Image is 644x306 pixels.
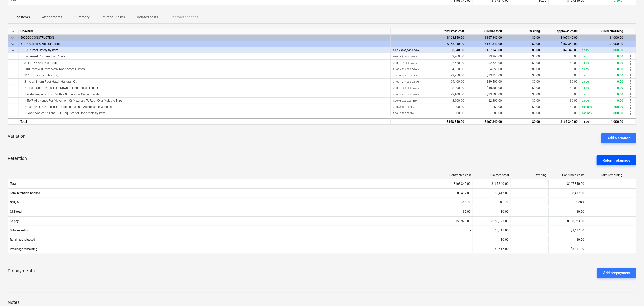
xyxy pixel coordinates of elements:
div: $168,340.00 [391,35,466,41]
div: 800.00 [393,110,464,116]
span: $0.00 [570,80,578,83]
div: 3,960.00 [393,53,464,60]
small: 1.00 × $168,340.00 / item [393,49,421,52]
span: $23,210.00 [487,74,502,77]
div: 513000 Roof & Wall Cladding [20,41,388,47]
button: Add Variation [601,133,636,143]
p: Retention [8,155,27,165]
small: 21.00 × $120.00 / item [393,62,417,64]
span: $0.00 [532,48,540,52]
small: 0.00% [582,68,589,71]
div: $0.00 [435,208,473,216]
div: 211 m Tray Pan Flashing [20,72,388,79]
div: 0.00 [582,85,623,91]
div: 1 Roof Worker Kits and PPE Required for Use of this System [20,110,388,116]
div: Add Variation [607,135,630,141]
span: $29,400.00 [487,80,502,83]
p: Attachments [42,15,62,20]
span: $0.00 [532,80,540,83]
span: keyboard_arrow_down [10,28,16,35]
span: $0.00 [570,67,578,71]
span: Retainage remaining [10,247,433,251]
span: $2,200.00 [488,99,502,102]
span: $0.00 [570,105,578,109]
span: GST, % [10,201,433,204]
small: 0.00% [582,62,589,64]
button: Return retainage [597,155,636,165]
div: 29,400.00 [393,79,464,85]
small: 1.00 × $2,200.00 / item [393,99,417,102]
span: $0.00 [570,74,578,77]
div: 0.00 [582,91,623,98]
div: 0.00 [582,66,623,72]
p: Notes [8,299,636,305]
span: $48,300.00 [487,86,502,90]
div: 0.00 [582,79,623,85]
div: $0.00 [548,236,586,244]
div: $168,340.00 [391,118,466,125]
span: $0.00 [532,111,540,115]
div: Claimed total [466,28,504,35]
span: $0.00 [532,99,540,102]
div: 23,100.00 [393,91,464,98]
div: 34,650.00 [393,66,464,72]
div: $167,340.00 [466,35,504,41]
span: more_vert [627,98,633,104]
div: 0.00 [582,60,623,66]
small: 1.00 × $23,100.00 / item [393,93,419,96]
div: 500000 CONSTRUCTION [20,35,388,41]
div: $167,340.00 [542,118,580,125]
span: $0.00 [532,105,540,109]
span: $0.00 [532,55,540,58]
div: - [435,236,473,244]
span: $0.00 [532,61,540,65]
small: 100.00% [582,112,592,115]
small: 1.00 × $800.00 / item [393,112,415,115]
span: $34,650.00 [487,67,502,71]
small: 0.00% [582,87,589,89]
div: $158,923.00 [548,217,586,225]
div: Line-item [18,28,391,35]
div: $8,417.00 [548,226,586,234]
p: Related costs [137,15,158,20]
span: $0.00 [494,111,502,115]
div: 0.00% [473,198,511,206]
div: $8,417.00 [473,226,511,234]
div: 0.00 [582,98,623,104]
div: $1,000.00 [580,41,625,47]
div: $0.00 [504,118,542,125]
button: Add prepayment [597,268,636,278]
div: 21 Aluminium Roof Hatch Handrail Kit [20,79,388,85]
span: more_vert [627,73,633,79]
span: $0.00 [570,99,578,102]
span: more_vert [627,79,633,85]
div: 1000mm x800mm Metal Roof Access Hatch [20,66,388,72]
span: more_vert [627,110,633,116]
span: To pay [10,219,433,223]
div: $167,340.00 [548,180,586,188]
div: $167,340.00 [542,41,580,47]
div: Contracted cost [391,28,466,35]
small: 2.00 × $100.00 / item [393,106,415,108]
div: Return retainage [603,157,630,164]
div: Claimed total [475,173,509,177]
div: $1,000.00 [580,35,625,41]
span: more_vert [627,91,633,98]
div: 1 EWP Allowance For Movement Of Materials To Roof Over Multiple Trips [20,98,388,104]
div: 0.00% [435,198,473,206]
div: - [435,245,473,253]
div: 200.00 [393,104,464,110]
div: 3.0m EWP Access Strop [20,60,388,66]
p: $8,417.00 [495,247,509,251]
div: 1,000.00 [582,119,623,125]
p: Summary [74,15,90,20]
span: Total retention booked [10,191,433,195]
div: $167,340.00 [466,118,504,125]
span: more_vert [627,54,633,60]
small: 0.59% [582,49,589,52]
div: $0.00 [548,208,586,216]
span: $0.00 [570,111,578,115]
div: Waiting [513,173,547,177]
div: $167,340.00 [473,180,511,188]
small: 0.59% [582,120,589,123]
